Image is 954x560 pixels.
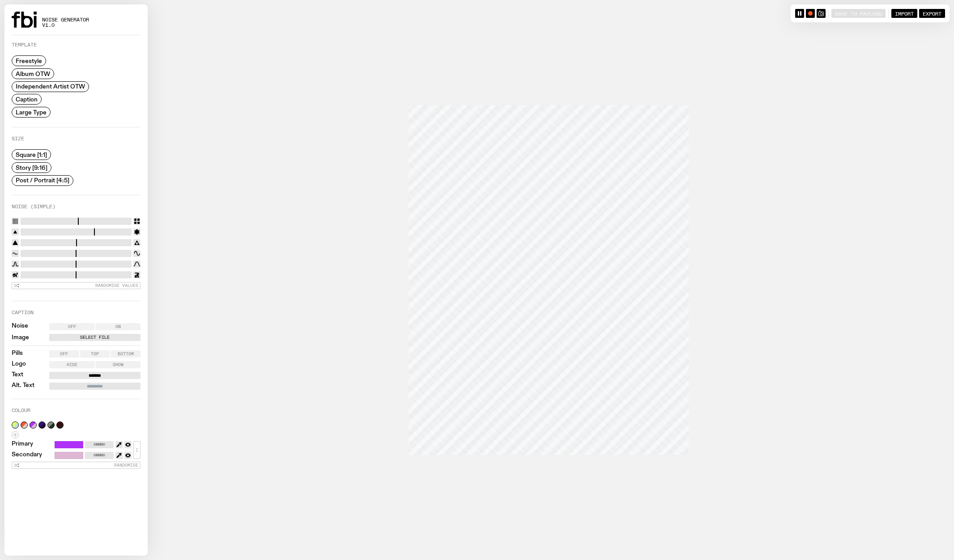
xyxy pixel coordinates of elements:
[114,463,138,467] span: Randomise
[831,9,886,18] button: Save to Payload
[42,23,89,28] span: v1.0
[68,324,76,329] span: Off
[12,204,55,209] label: Noise (Simple)
[67,362,77,367] span: Hide
[923,10,941,16] span: Export
[919,9,945,18] button: Export
[12,452,42,459] label: Secondary
[42,17,89,22] span: Noise Generator
[16,70,50,77] span: Album OTW
[12,408,30,413] label: Colour
[115,324,121,329] span: On
[12,361,26,368] label: Logo
[12,335,29,341] label: Image
[12,383,34,390] label: Alt. Text
[16,58,42,64] span: Freestyle
[12,462,141,469] button: Randomise
[113,362,124,367] span: Show
[91,352,99,356] span: Top
[12,441,33,448] label: Primary
[12,310,34,315] label: Caption
[891,9,917,18] button: Import
[16,164,47,171] span: Story [9:16]
[118,352,134,356] span: Bottom
[835,10,882,16] span: Save to Payload
[12,282,141,289] button: Randomise Values
[895,10,914,16] span: Import
[51,334,139,341] label: Select File
[12,350,23,358] label: Pills
[16,83,85,90] span: Independent Artist OTW
[12,323,28,330] label: Noise
[16,109,47,115] span: Large Type
[12,42,37,47] label: Template
[12,136,24,141] label: Size
[16,177,69,184] span: Post / Portrait [4:5]
[95,283,138,288] span: Randomise Values
[12,372,23,379] label: Text
[133,441,141,459] button: ↕
[60,352,68,356] span: Off
[16,152,47,158] span: Square [1:1]
[16,96,38,103] span: Caption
